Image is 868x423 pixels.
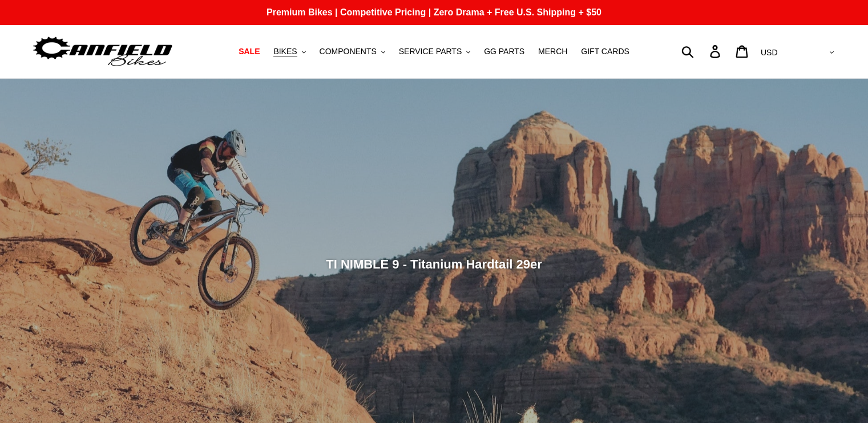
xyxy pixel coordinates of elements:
[314,44,391,59] button: COMPONENTS
[273,47,297,56] span: BIKES
[268,44,311,59] button: BIKES
[233,44,265,59] a: SALE
[393,44,476,59] button: SERVICE PARTS
[326,257,542,271] span: TI NIMBLE 9 - Titanium Hardtail 29er
[688,39,717,64] input: Search
[581,47,629,56] span: GIFT CARDS
[575,44,635,59] a: GIFT CARDS
[484,47,524,56] span: GG PARTS
[532,44,573,59] a: MERCH
[31,34,174,70] img: Canfield Bikes
[239,47,260,56] span: SALE
[538,47,567,56] span: MERCH
[478,44,530,59] a: GG PARTS
[399,47,462,56] span: SERVICE PARTS
[320,47,377,56] span: COMPONENTS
